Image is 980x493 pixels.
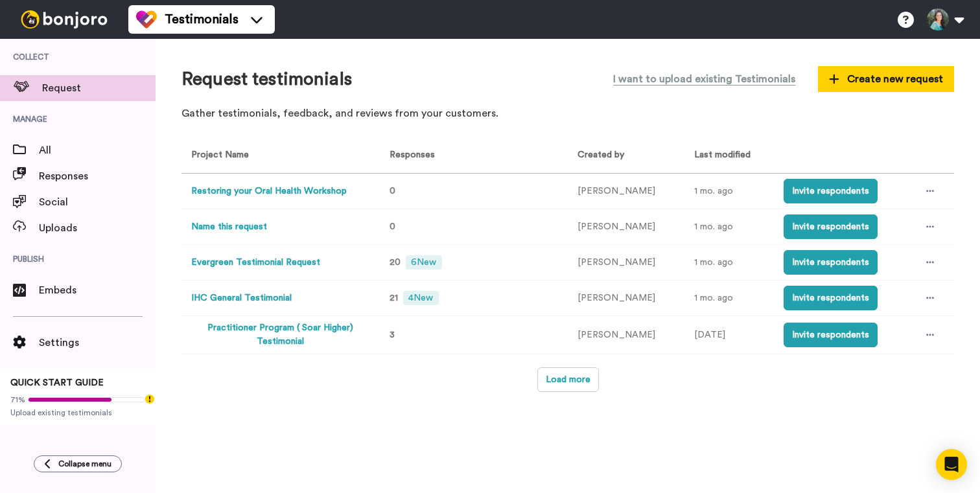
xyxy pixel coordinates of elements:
td: [PERSON_NAME] [568,209,684,245]
button: Practitioner Program ( Soar Higher) Testimonial [191,321,369,349]
th: Last modified [684,138,774,174]
span: 21 [390,293,398,303]
td: 1 mo. ago [684,174,774,209]
button: Create new request [818,66,954,92]
span: All [39,143,156,158]
span: Responses [384,150,435,159]
button: Invite respondents [784,214,878,239]
h1: Request testimonials [181,69,352,89]
button: Name this request [191,220,267,234]
span: 0 [390,187,395,196]
th: Created by [568,138,684,174]
div: Open Intercom Messenger [936,449,967,480]
td: [PERSON_NAME] [568,174,684,209]
button: Invite respondents [784,179,878,203]
button: Invite respondents [784,286,878,310]
td: [DATE] [684,316,774,354]
span: Request [42,80,156,96]
span: Upload existing testimonials [10,407,145,418]
td: [PERSON_NAME] [568,316,684,354]
button: I want to upload existing Testimonials [603,65,805,93]
span: Testimonials [165,10,239,29]
button: Load more [537,367,599,392]
span: Embeds [39,282,156,298]
div: Tooltip anchor [144,393,156,405]
button: Collapse menu [34,455,122,472]
button: Restoring your Oral Health Workshop [191,185,347,198]
span: QUICK START GUIDE [10,378,104,387]
span: 71% [10,395,25,405]
button: IHC General Testimonial [191,292,292,305]
span: I want to upload existing Testimonials [613,71,795,87]
button: Evergreen Testimonial Request [191,256,320,269]
td: [PERSON_NAME] [568,281,684,316]
img: tm-color.svg [136,9,157,30]
th: Project Name [181,138,375,174]
td: [PERSON_NAME] [568,245,684,281]
span: Social [39,194,156,210]
td: 1 mo. ago [684,245,774,281]
span: 0 [390,222,395,231]
p: Gather testimonials, feedback, and reviews from your customers. [181,106,954,121]
span: Responses [39,168,156,184]
span: Settings [39,335,156,350]
button: Invite respondents [784,250,878,275]
td: 1 mo. ago [684,281,774,316]
span: 20 [390,258,401,267]
span: Create new request [829,71,943,87]
span: Uploads [39,220,156,236]
span: 4 New [403,291,438,305]
button: Invite respondents [784,323,878,347]
img: bj-logo-header-white.svg [16,10,113,29]
span: 3 [390,330,395,339]
span: 6 New [406,255,441,269]
td: 1 mo. ago [684,209,774,245]
span: Collapse menu [58,459,111,469]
